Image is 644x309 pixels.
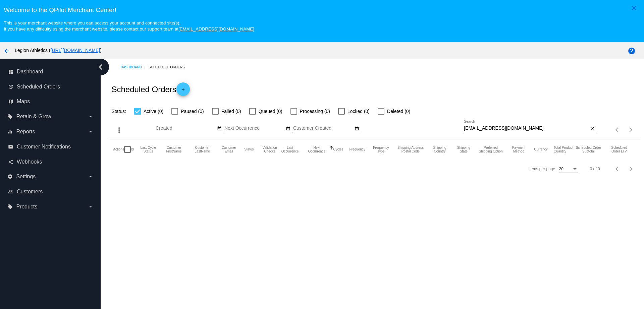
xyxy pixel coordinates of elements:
div: 0 of 0 [590,167,600,171]
input: Created [156,126,216,131]
a: dashboard Dashboard [8,66,93,77]
button: Change sorting for PaymentMethod.Type [509,146,528,153]
span: Processing (0) [300,107,330,115]
a: [URL][DOMAIN_NAME] [51,48,100,53]
mat-header-cell: Actions [113,139,124,160]
i: share [8,159,13,165]
i: arrow_drop_down [88,129,93,134]
span: Products [16,204,37,210]
input: Customer Created [293,126,354,131]
button: Change sorting for LifetimeValue [607,146,631,153]
small: This is your merchant website where you can access your account and connected site(s). If you hav... [4,20,254,32]
i: people_outline [8,189,13,194]
button: Change sorting for Cycles [333,147,343,151]
h3: Welcome to the QPilot Merchant Center! [4,6,640,14]
span: Webhooks [17,159,42,165]
span: 20 [559,167,563,171]
button: Change sorting for LastProcessingCycleId [140,146,157,153]
span: Maps [17,99,30,105]
button: Change sorting for NextOccurrenceUtc [306,146,327,153]
button: Change sorting for CurrencyIso [534,147,548,151]
i: arrow_drop_down [88,114,93,119]
a: people_outline Customers [8,186,93,197]
button: Change sorting for FrequencyType [371,146,391,153]
button: Change sorting for ShippingState [455,146,472,153]
span: Active (0) [144,107,163,115]
mat-icon: date_range [286,126,290,131]
button: Next page [624,123,638,136]
mat-header-cell: Total Product Quantity [554,139,576,160]
div: Items per page: [528,167,556,171]
span: Dashboard [17,69,43,75]
mat-icon: help [628,47,636,55]
i: arrow_drop_down [88,204,93,209]
i: local_offer [7,204,13,209]
h2: Scheduled Orders [111,82,190,96]
span: Scheduled Orders [17,84,60,90]
button: Previous page [611,123,624,136]
span: Settings [16,174,36,180]
span: Paused (0) [181,107,204,115]
button: Clear [589,125,596,132]
mat-header-cell: Validation Checks [260,139,279,160]
a: update Scheduled Orders [8,81,93,92]
span: Queued (0) [259,107,282,115]
span: Locked (0) [347,107,370,115]
i: equalizer [7,129,13,134]
input: Search [464,126,589,131]
button: Change sorting for Status [244,147,254,151]
span: Reports [16,129,35,135]
mat-icon: arrow_back [3,47,11,55]
button: Change sorting for CustomerFirstName [163,146,185,153]
mat-icon: close [630,4,638,12]
mat-select: Items per page: [559,167,578,172]
button: Previous page [611,162,624,176]
button: Change sorting for LastOccurrenceUtc [280,146,300,153]
a: [EMAIL_ADDRESS][DOMAIN_NAME] [178,26,254,32]
button: Change sorting for Id [131,147,133,151]
button: Change sorting for PreferredShippingOption [478,146,503,153]
i: settings [7,174,13,179]
mat-icon: date_range [355,126,359,131]
input: Next Occurrence [224,126,285,131]
button: Change sorting for CustomerLastName [191,146,213,153]
a: email Customer Notifications [8,141,93,152]
button: Change sorting for Subtotal [576,146,602,153]
i: dashboard [8,69,13,74]
button: Change sorting for ShippingPostcode [397,146,424,153]
a: map Maps [8,96,93,107]
mat-icon: more_vert [115,126,123,134]
i: map [8,99,13,104]
button: Change sorting for ShippingCountry [430,146,449,153]
button: Next page [624,162,638,176]
i: arrow_drop_down [88,174,93,179]
mat-icon: add [179,87,187,95]
span: Legion Athletics ( ) [15,48,102,53]
button: Change sorting for Frequency [350,147,365,151]
i: chevron_left [95,62,106,72]
span: Customer Notifications [17,144,71,150]
span: Retain & Grow [16,114,51,120]
a: Scheduled Orders [149,62,191,72]
i: local_offer [7,114,13,119]
span: Deleted (0) [387,107,410,115]
span: Failed (0) [221,107,241,115]
i: email [8,144,13,149]
mat-icon: close [590,126,595,131]
a: share Webhooks [8,157,93,167]
a: Dashboard [120,62,149,72]
button: Change sorting for CustomerEmail [219,146,238,153]
span: Customers [17,189,43,195]
mat-icon: date_range [217,126,222,131]
i: update [8,84,13,89]
span: Status: [111,109,126,114]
